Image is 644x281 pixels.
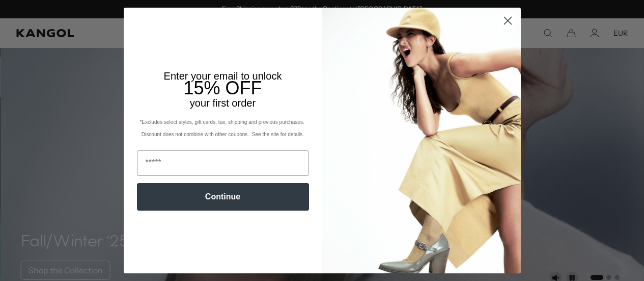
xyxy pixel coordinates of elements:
span: *Excludes select styles, gift cards, tax, shipping and previous purchases. Discount does not comb... [139,119,305,137]
span: your first order [190,97,256,109]
button: Close dialog [499,12,517,30]
span: 15% OFF [183,78,262,98]
span: Enter your email to unlock [164,70,282,82]
input: Email [137,150,309,176]
button: Continue [137,183,309,211]
img: 93be19ad-e773-4382-80b9-c9d740c9197f.jpeg [322,8,521,273]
